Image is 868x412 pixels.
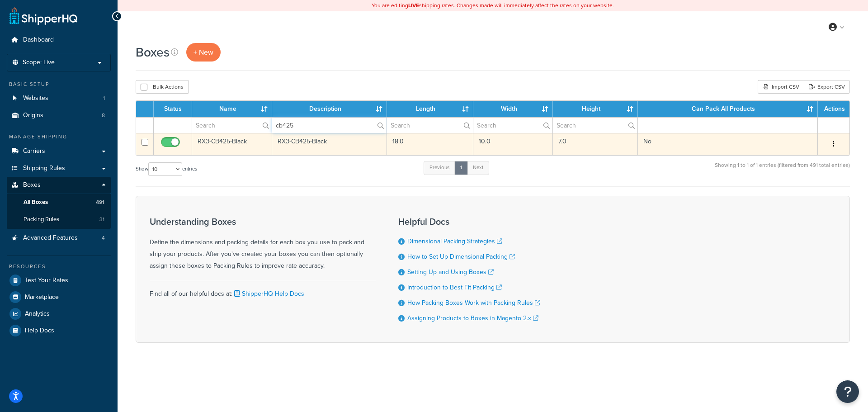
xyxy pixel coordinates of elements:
[7,194,111,211] li: All Boxes
[102,112,105,119] span: 8
[272,118,386,133] input: Search
[7,107,111,124] a: Origins 8
[407,298,540,308] a: How Packing Boxes Work with Packing Rules
[136,162,197,176] label: Show entries
[7,211,111,228] li: Packing Rules
[186,43,221,62] a: + New
[7,133,111,141] div: Manage Shipping
[23,234,78,242] span: Advanced Features
[148,162,182,176] select: Showentries
[7,230,111,246] li: Advanced Features
[24,216,59,223] span: Packing Rules
[836,380,859,403] button: Open Resource Center
[408,1,419,9] b: LIVE
[7,81,111,88] div: Basic Setup
[99,216,104,223] span: 31
[232,289,304,298] a: ShipperHQ Help Docs
[424,161,455,175] a: Previous
[473,101,553,117] th: Width : activate to sort column ascending
[192,133,272,155] td: RX3-CB425-Black
[638,101,818,117] th: Can Pack All Products : activate to sort column ascending
[758,80,804,94] div: Import CSV
[25,294,59,301] span: Marketplace
[407,283,502,292] a: Introduction to Best Fit Packing
[23,181,41,189] span: Boxes
[154,101,192,117] th: Status
[387,101,473,117] th: Length : activate to sort column ascending
[150,217,376,272] div: Define the dimensions and packing details for each box you use to pack and ship your products. Af...
[24,199,48,206] span: All Boxes
[7,143,111,160] a: Carriers
[7,272,111,289] a: Test Your Rates
[7,263,111,270] div: Resources
[7,322,111,339] a: Help Docs
[23,36,54,44] span: Dashboard
[136,80,189,94] button: Bulk Actions
[192,101,272,117] th: Name : activate to sort column ascending
[7,160,111,177] a: Shipping Rules
[25,327,54,335] span: Help Docs
[102,234,105,242] span: 4
[25,310,50,318] span: Analytics
[150,281,376,300] div: Find all of our helpful docs at:
[9,7,77,25] a: ShipperHQ Home
[23,147,45,155] span: Carriers
[407,252,515,261] a: How to Set Up Dimensional Packing
[136,43,170,61] h1: Boxes
[96,199,104,206] span: 491
[23,112,43,119] span: Origins
[553,118,637,133] input: Search
[7,90,111,107] li: Websites
[103,95,105,102] span: 1
[387,118,473,133] input: Search
[193,47,213,57] span: + New
[638,133,818,155] td: No
[7,177,111,228] li: Boxes
[454,161,468,175] a: 1
[7,194,111,211] a: All Boxes 491
[7,107,111,124] li: Origins
[7,230,111,246] a: Advanced Features 4
[553,101,637,117] th: Height : activate to sort column ascending
[7,211,111,228] a: Packing Rules 31
[467,161,489,175] a: Next
[818,101,849,117] th: Actions
[272,133,387,155] td: RX3-CB425-Black
[473,133,553,155] td: 10.0
[25,277,68,284] span: Test Your Rates
[23,95,48,102] span: Websites
[7,306,111,322] a: Analytics
[272,101,387,117] th: Description : activate to sort column ascending
[473,118,552,133] input: Search
[407,313,538,323] a: Assigning Products to Boxes in Magento 2.x
[804,80,850,94] a: Export CSV
[192,118,272,133] input: Search
[387,133,473,155] td: 18.0
[7,289,111,305] a: Marketplace
[23,59,55,66] span: Scope: Live
[553,133,637,155] td: 7.0
[407,267,494,277] a: Setting Up and Using Boxes
[715,160,850,180] div: Showing 1 to 1 of 1 entries (filtered from 491 total entries)
[7,90,111,107] a: Websites 1
[23,165,65,172] span: Shipping Rules
[150,217,376,227] h3: Understanding Boxes
[398,217,540,227] h3: Helpful Docs
[7,32,111,48] a: Dashboard
[7,177,111,194] a: Boxes
[407,237,502,246] a: Dimensional Packing Strategies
